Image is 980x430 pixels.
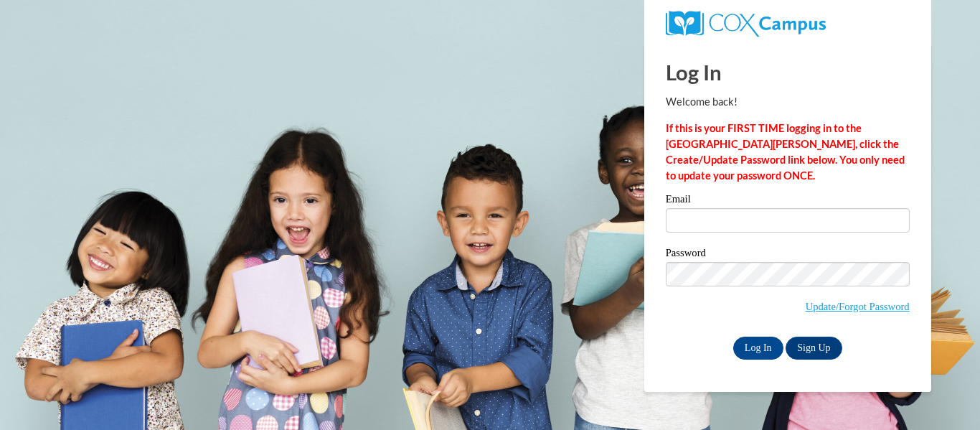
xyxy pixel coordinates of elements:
[666,94,910,110] p: Welcome back!
[666,194,910,208] label: Email
[666,11,826,37] img: COX Campus
[666,57,910,87] h1: Log In
[666,122,905,182] strong: If this is your FIRST TIME logging in to the [GEOGRAPHIC_DATA][PERSON_NAME], click the Create/Upd...
[666,17,826,29] a: COX Campus
[733,337,783,360] input: Log In
[666,248,910,262] label: Password
[806,301,910,312] a: Update/Forgot Password
[786,337,842,360] a: Sign Up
